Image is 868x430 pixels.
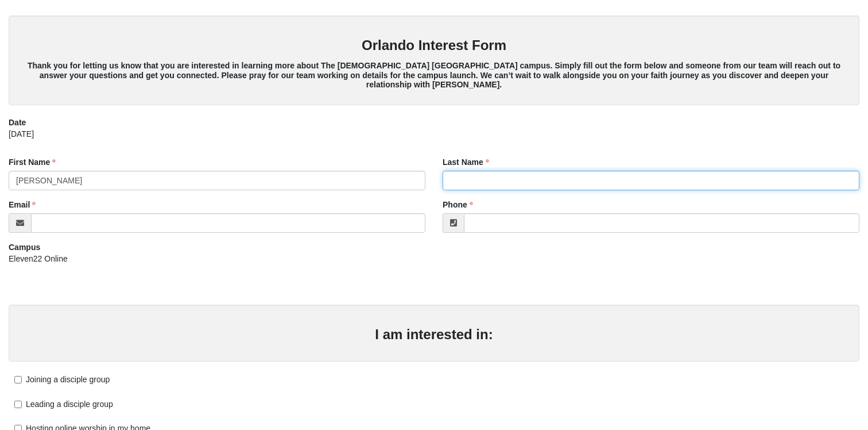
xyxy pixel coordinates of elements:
input: Joining a disciple group [14,376,22,383]
label: Date [9,117,26,128]
div: Eleven22 Online [9,253,425,272]
h3: Orlando Interest Form [20,37,848,54]
div: [DATE] [9,128,859,148]
h3: I am interested in: [20,327,848,343]
label: Campus [9,241,40,253]
label: First Name [9,156,56,168]
span: Joining a disciple group [26,375,110,384]
h5: Thank you for letting us know that you are interested in learning more about The [DEMOGRAPHIC_DAT... [20,61,848,90]
label: Last Name [443,156,489,168]
label: Email [9,199,36,210]
label: Phone [443,199,473,210]
input: Leading a disciple group [14,401,22,408]
span: Leading a disciple group [26,400,113,409]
